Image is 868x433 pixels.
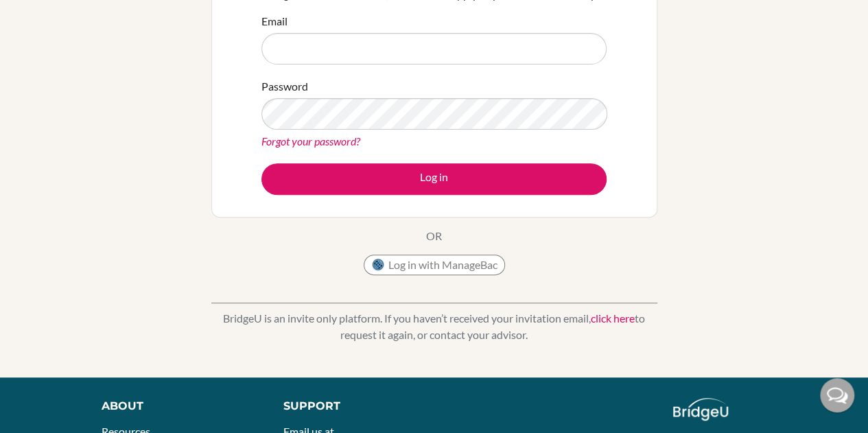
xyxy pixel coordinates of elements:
[426,228,442,244] p: OR
[261,13,288,30] label: Email
[261,163,607,195] button: Log in
[211,310,657,343] p: BridgeU is an invite only platform. If you haven’t received your invitation email, to request it ...
[261,78,308,95] label: Password
[102,398,253,414] div: About
[261,134,360,148] a: Forgot your password?
[364,255,505,275] button: Log in with ManageBac
[591,312,635,325] a: click here
[673,398,729,421] img: logo_white@2x-f4f0deed5e89b7ecb1c2cc34c3e3d731f90f0f143d5ea2071677605dd97b5244.png
[31,10,59,22] span: Help
[283,398,421,414] div: Support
